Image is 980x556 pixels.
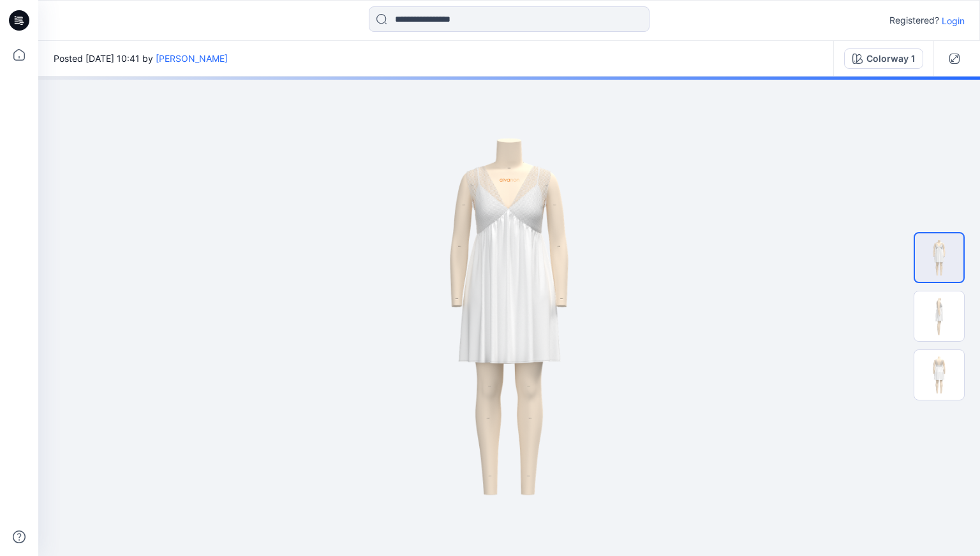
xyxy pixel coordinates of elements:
[915,233,963,282] img: 304_0
[339,77,679,556] img: eyJhbGciOiJIUzI1NiIsImtpZCI6IjAiLCJzbHQiOiJzZXMiLCJ0eXAiOiJKV1QifQ.eyJkYXRhIjp7InR5cGUiOiJzdG9yYW...
[844,48,923,69] button: Colorway 1
[156,53,228,64] a: [PERSON_NAME]
[866,52,915,66] div: Colorway 1
[914,350,964,400] img: 304_2
[889,13,939,28] p: Registered?
[942,14,965,27] p: Login
[914,291,964,341] img: 304_1
[54,52,228,65] span: Posted [DATE] 10:41 by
